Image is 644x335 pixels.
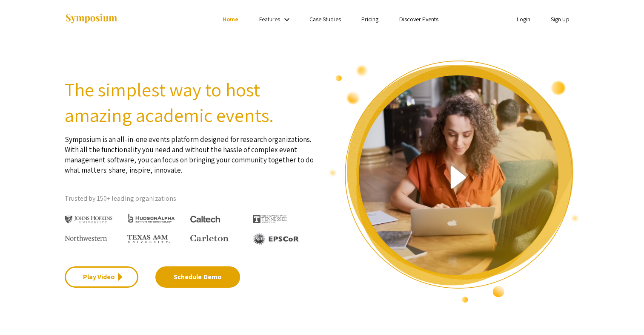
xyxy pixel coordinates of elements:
iframe: Chat [6,297,36,329]
img: Carleton [190,235,229,242]
a: Case Studies [309,15,341,23]
img: HudsonAlpha [127,213,175,223]
img: video overview of Symposium [329,60,580,303]
img: Johns Hopkins University [65,216,113,224]
img: EPSCOR [253,233,300,245]
a: Pricing [361,15,379,23]
p: Symposium is an all-in-one events platform designed for research organizations. With all the func... [65,128,316,175]
img: Texas A&M University [127,235,170,243]
img: Caltech [190,216,220,223]
img: Northwestern [65,235,107,240]
p: Trusted by 150+ leading organizations [65,192,316,205]
h2: The simplest way to host amazing academic events. [65,77,316,128]
a: Play Video [65,266,138,288]
a: Sign Up [551,15,570,23]
img: The University of Tennessee [253,215,287,223]
a: Schedule Demo [155,266,240,288]
a: Discover Events [399,15,438,23]
mat-icon: Expand Features list [282,14,292,25]
a: Features [259,15,280,23]
a: Login [517,15,530,23]
a: Home [223,15,238,23]
img: Symposium by ForagerOne [65,13,118,25]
